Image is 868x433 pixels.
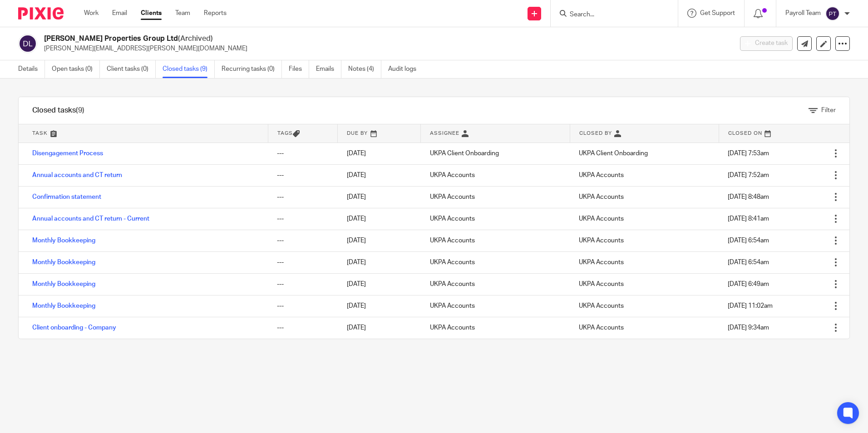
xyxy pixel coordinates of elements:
span: [DATE] 11:02am [728,303,773,309]
a: Reports [204,9,227,18]
a: Recurring tasks (0) [222,60,282,78]
button: Create task [740,36,793,51]
a: Disengagement Process [32,150,103,157]
a: Closed tasks (9) [163,60,215,78]
a: Open tasks (0) [52,60,100,78]
td: UKPA Client Onboarding [421,143,570,164]
a: Monthly Bookkeeping [32,259,95,266]
a: Monthly Bookkeeping [32,281,95,287]
a: Email [112,9,127,18]
span: UKPA Accounts [579,259,624,266]
span: UKPA Accounts [579,281,624,287]
span: UKPA Accounts [579,216,624,222]
input: Search [569,11,651,19]
td: UKPA Accounts [421,230,570,251]
a: Client tasks (0) [107,60,156,78]
span: [DATE] 7:53am [728,150,769,157]
td: [DATE] [338,208,421,230]
a: Work [84,9,99,18]
span: [DATE] 6:54am [728,259,769,266]
img: svg%3E [18,34,37,53]
span: (9) [76,107,84,114]
td: [DATE] [338,273,421,295]
div: --- [277,214,329,223]
td: [DATE] [338,295,421,317]
span: UKPA Accounts [579,325,624,331]
td: UKPA Accounts [421,273,570,295]
span: UKPA Accounts [579,194,624,200]
p: [PERSON_NAME][EMAIL_ADDRESS][PERSON_NAME][DOMAIN_NAME] [44,44,726,53]
a: Confirmation statement [32,194,101,200]
div: --- [277,149,329,158]
span: UKPA Client Onboarding [579,150,648,157]
div: --- [277,258,329,267]
div: --- [277,280,329,289]
td: UKPA Accounts [421,251,570,273]
span: Get Support [700,10,735,16]
span: UKPA Accounts [579,237,624,244]
div: --- [277,192,329,202]
div: --- [277,236,329,245]
a: Notes (4) [348,60,381,78]
a: Team [175,9,190,18]
span: [DATE] 6:49am [728,281,769,287]
a: Client onboarding - Company [32,325,116,331]
td: UKPA Accounts [421,295,570,317]
a: Annual accounts and CT return [32,172,122,178]
span: [DATE] 7:52am [728,172,769,178]
h2: [PERSON_NAME] Properties Group Ltd [44,34,590,44]
span: [DATE] 9:34am [728,325,769,331]
img: svg%3E [825,6,840,21]
a: Details [18,60,45,78]
span: [DATE] 6:54am [728,237,769,244]
td: UKPA Accounts [421,186,570,208]
td: UKPA Accounts [421,208,570,230]
td: [DATE] [338,164,421,186]
p: Payroll Team [785,9,821,18]
td: [DATE] [338,186,421,208]
span: UKPA Accounts [579,172,624,178]
a: Annual accounts and CT return - Current [32,216,149,222]
div: --- [277,301,329,310]
td: [DATE] [338,143,421,164]
a: Audit logs [388,60,423,78]
h1: Closed tasks [32,106,84,115]
div: --- [277,323,329,332]
a: Emails [316,60,341,78]
td: [DATE] [338,251,421,273]
a: Files [289,60,309,78]
span: [DATE] 8:48am [728,194,769,200]
a: Monthly Bookkeeping [32,303,95,309]
a: Clients [141,9,162,18]
span: UKPA Accounts [579,303,624,309]
td: UKPA Accounts [421,317,570,339]
img: Pixie [18,7,64,20]
th: Tags [268,124,338,143]
td: [DATE] [338,230,421,251]
span: (Archived) [178,35,213,42]
td: UKPA Accounts [421,164,570,186]
a: Monthly Bookkeeping [32,237,95,244]
td: [DATE] [338,317,421,339]
span: [DATE] 8:41am [728,216,769,222]
div: --- [277,171,329,180]
span: Filter [821,107,836,113]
